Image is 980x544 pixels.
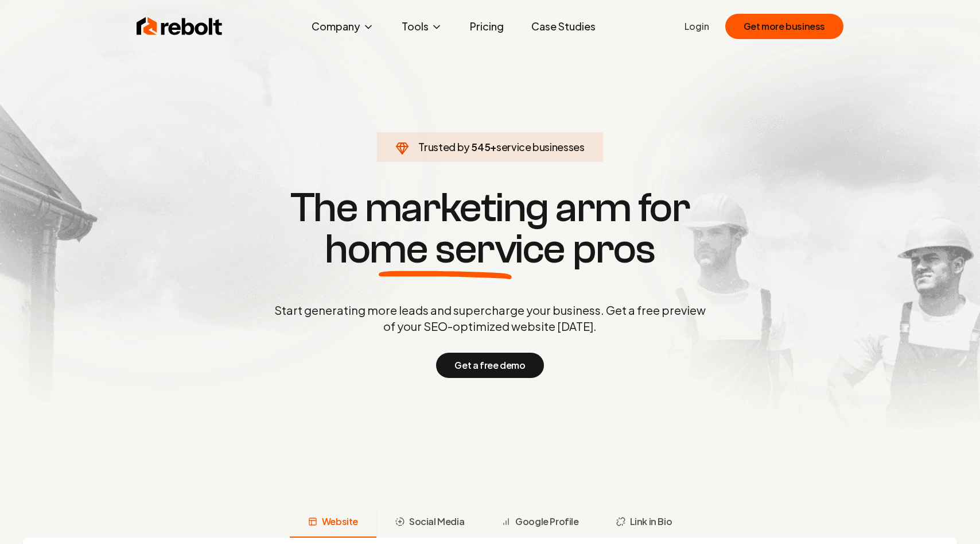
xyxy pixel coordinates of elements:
[725,14,843,39] button: Get more business
[630,515,672,528] span: Link in Bio
[490,140,496,153] span: +
[522,15,605,38] a: Case Studies
[215,187,765,270] h1: The marketing arm for pros
[302,15,383,38] button: Company
[137,15,223,38] img: Rebolt Logo
[471,139,490,155] span: 545
[409,515,464,528] span: Social Media
[325,229,565,270] span: home service
[392,15,452,38] button: Tools
[496,140,585,153] span: service businesses
[515,515,578,528] span: Google Profile
[322,515,358,528] span: Website
[685,20,709,33] a: Login
[418,140,469,153] span: Trusted by
[376,508,483,538] button: Social Media
[483,508,597,538] button: Google Profile
[461,15,513,38] a: Pricing
[436,353,543,378] button: Get a free demo
[597,508,691,538] button: Link in Bio
[290,508,376,538] button: Website
[272,302,708,334] p: Start generating more leads and supercharge your business. Get a free preview of your SEO-optimiz...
